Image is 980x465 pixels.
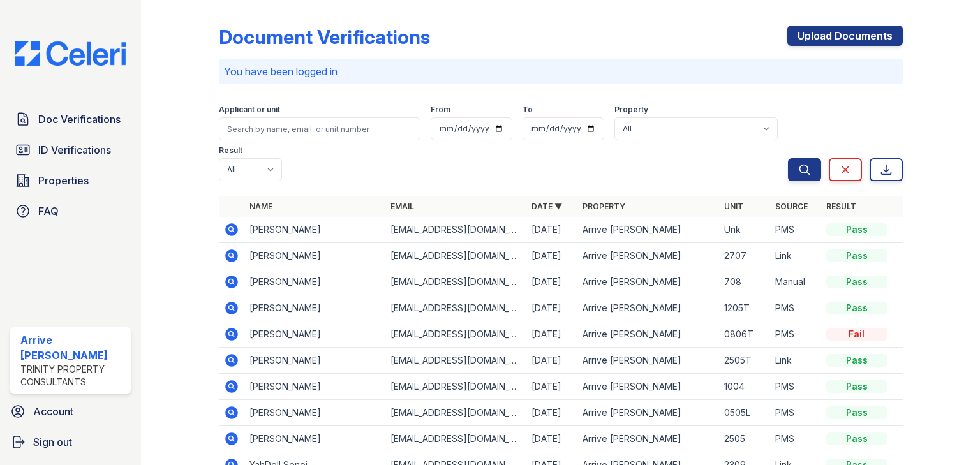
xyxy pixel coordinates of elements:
[577,321,718,348] td: Arrive [PERSON_NAME]
[577,400,718,426] td: Arrive [PERSON_NAME]
[526,269,577,295] td: [DATE]
[826,276,887,288] div: Pass
[431,105,450,115] label: From
[244,321,385,348] td: [PERSON_NAME]
[614,105,648,115] label: Property
[770,321,821,348] td: PMS
[385,295,526,321] td: [EMAIL_ADDRESS][DOMAIN_NAME]
[244,217,385,243] td: [PERSON_NAME]
[719,321,770,348] td: 0806T
[38,142,111,158] span: ID Verifications
[787,26,903,46] a: Upload Documents
[526,295,577,321] td: [DATE]
[770,426,821,452] td: PMS
[385,269,526,295] td: [EMAIL_ADDRESS][DOMAIN_NAME]
[244,269,385,295] td: [PERSON_NAME]
[577,217,718,243] td: Arrive [PERSON_NAME]
[38,173,89,188] span: Properties
[577,374,718,400] td: Arrive [PERSON_NAME]
[719,348,770,374] td: 2505T
[385,348,526,374] td: [EMAIL_ADDRESS][DOMAIN_NAME]
[20,363,126,388] div: Trinity Property Consultants
[770,348,821,374] td: Link
[385,374,526,400] td: [EMAIL_ADDRESS][DOMAIN_NAME]
[10,107,131,132] a: Doc Verifications
[719,374,770,400] td: 1004
[577,243,718,269] td: Arrive [PERSON_NAME]
[5,429,136,455] a: Sign out
[10,168,131,193] a: Properties
[775,202,808,211] a: Source
[826,302,887,314] div: Pass
[33,434,72,450] span: Sign out
[826,249,887,262] div: Pass
[577,295,718,321] td: Arrive [PERSON_NAME]
[724,202,743,211] a: Unit
[826,432,887,445] div: Pass
[523,105,533,115] label: To
[770,269,821,295] td: Manual
[385,217,526,243] td: [EMAIL_ADDRESS][DOMAIN_NAME]
[577,269,718,295] td: Arrive [PERSON_NAME]
[770,374,821,400] td: PMS
[770,400,821,426] td: PMS
[385,400,526,426] td: [EMAIL_ADDRESS][DOMAIN_NAME]
[826,328,887,341] div: Fail
[770,243,821,269] td: Link
[38,203,59,219] span: FAQ
[219,105,280,115] label: Applicant or unit
[244,400,385,426] td: [PERSON_NAME]
[385,321,526,348] td: [EMAIL_ADDRESS][DOMAIN_NAME]
[719,217,770,243] td: Unk
[826,223,887,236] div: Pass
[526,348,577,374] td: [DATE]
[770,295,821,321] td: PMS
[719,295,770,321] td: 1205T
[38,112,121,127] span: Doc Verifications
[526,426,577,452] td: [DATE]
[390,202,414,211] a: Email
[770,217,821,243] td: PMS
[219,145,242,156] label: Result
[5,399,136,424] a: Account
[826,354,887,367] div: Pass
[20,332,126,363] div: Arrive [PERSON_NAME]
[526,321,577,348] td: [DATE]
[244,374,385,400] td: [PERSON_NAME]
[10,198,131,224] a: FAQ
[826,380,887,393] div: Pass
[719,243,770,269] td: 2707
[244,243,385,269] td: [PERSON_NAME]
[826,202,856,211] a: Result
[5,41,136,66] img: CE_Logo_Blue-a8612792a0a2168367f1c8372b55b34899dd931a85d93a1a3d3e32e68fde9ad4.png
[244,348,385,374] td: [PERSON_NAME]
[244,295,385,321] td: [PERSON_NAME]
[244,426,385,452] td: [PERSON_NAME]
[583,202,625,211] a: Property
[526,374,577,400] td: [DATE]
[719,426,770,452] td: 2505
[385,426,526,452] td: [EMAIL_ADDRESS][DOMAIN_NAME]
[10,137,131,163] a: ID Verifications
[577,426,718,452] td: Arrive [PERSON_NAME]
[577,348,718,374] td: Arrive [PERSON_NAME]
[719,400,770,426] td: 0505L
[826,406,887,419] div: Pass
[531,202,562,211] a: Date ▼
[224,64,898,79] p: You have been logged in
[249,202,272,211] a: Name
[219,26,430,48] div: Document Verifications
[526,400,577,426] td: [DATE]
[385,243,526,269] td: [EMAIL_ADDRESS][DOMAIN_NAME]
[526,217,577,243] td: [DATE]
[719,269,770,295] td: 708
[219,117,420,140] input: Search by name, email, or unit number
[33,404,73,419] span: Account
[526,243,577,269] td: [DATE]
